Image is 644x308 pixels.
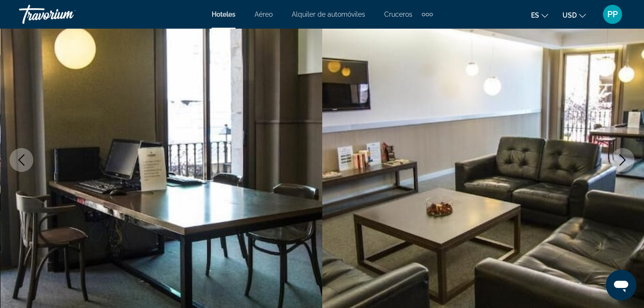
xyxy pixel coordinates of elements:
button: User Menu [600,4,625,24]
a: Hoteles [212,11,235,18]
button: Next image [611,148,634,172]
a: Travorium [19,2,114,27]
iframe: Botón para iniciar la ventana de mensajería [606,270,636,300]
button: Extra navigation items [422,7,433,22]
a: Aéreo [255,11,273,18]
button: Change currency [562,8,586,22]
span: USD [562,11,577,19]
a: Alquiler de automóviles [292,11,365,18]
span: es [531,11,539,19]
span: PP [607,10,618,19]
button: Previous image [10,148,33,172]
button: Change language [531,8,548,22]
a: Cruceros [384,11,412,18]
